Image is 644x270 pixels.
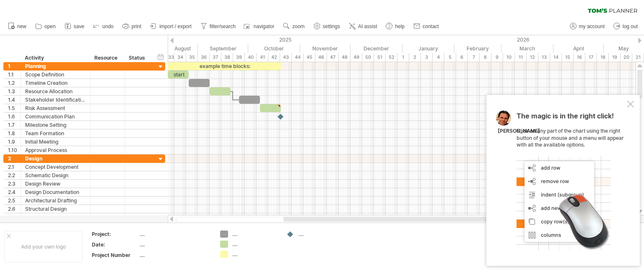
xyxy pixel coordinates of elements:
div: Structural Design [25,205,86,213]
div: Planning [25,62,86,70]
div: Concept Development [25,163,86,171]
div: 1.5 [8,104,21,112]
div: 17 [585,53,597,62]
div: 48 [339,53,351,62]
div: Design Review [25,180,86,188]
div: 5 [444,53,456,62]
div: 8 [480,53,491,62]
div: 1.6 [8,113,21,121]
span: import / export [159,24,192,29]
div: Resource [94,54,120,62]
a: import / export [148,21,194,32]
a: navigator [242,21,277,32]
div: 1.2 [8,79,21,87]
div: 40 [245,53,257,62]
div: 7 [468,53,480,62]
a: undo [91,21,116,32]
div: Architectural Drafting [25,197,86,204]
a: print [120,21,144,32]
div: Activity [25,54,86,62]
div: start [168,71,189,79]
a: settings [312,21,343,32]
div: 1.4 [8,96,21,104]
div: .... [140,231,210,238]
div: October 2025 [248,44,300,53]
div: 1.8 [8,129,21,137]
div: Project: [92,231,138,238]
div: 2.1 [8,163,21,171]
div: 34 [174,53,186,62]
div: 2.2 [8,171,21,179]
span: settings [323,24,340,29]
div: 1.10 [8,146,21,154]
div: 38 [221,53,233,62]
div: 18 [597,53,609,62]
div: 39 [233,53,245,62]
div: 35 [186,53,198,62]
a: zoom [281,21,307,32]
div: 46 [315,53,327,62]
a: AI assist [347,21,379,32]
div: 43 [280,53,292,62]
div: Design Documentation [25,188,86,196]
div: Communication Plan [25,113,86,121]
div: 16 [574,53,585,62]
div: 2.7 [8,213,21,221]
div: 42 [268,53,280,62]
div: 15 [562,53,574,62]
div: Team Formation [25,129,86,137]
span: filter/search [210,24,236,29]
div: 2.3 [8,180,21,188]
span: save [74,24,84,29]
span: AI assist [358,24,377,29]
div: Schematic Design [25,171,86,179]
span: print [132,24,141,29]
div: 2 [8,155,21,163]
span: undo [102,24,114,29]
div: 1.9 [8,138,21,146]
div: December 2025 [351,44,402,53]
div: [PERSON_NAME] [498,128,540,135]
div: 1 [397,53,409,62]
div: Approval Process [25,146,86,154]
span: log out [623,24,638,29]
div: Date: [92,241,138,248]
div: 51 [374,53,386,62]
span: help [395,24,405,29]
div: 36 [198,53,210,62]
div: 44 [292,53,304,62]
div: .... [232,251,278,258]
span: zoom [292,24,304,29]
div: 1.3 [8,87,21,95]
a: save [62,21,87,32]
div: 50 [362,53,374,62]
div: 41 [257,53,268,62]
div: January 2026 [402,44,454,53]
span: contact [423,24,439,29]
div: 45 [304,53,315,62]
div: September 2025 [198,44,248,53]
div: .... [140,241,210,248]
a: new [6,21,29,32]
div: .... [140,252,210,259]
div: 1.1 [8,71,21,79]
div: 49 [351,53,362,62]
div: 11 [515,53,527,62]
div: 10 [503,53,515,62]
div: 2.6 [8,205,21,213]
div: 47 [327,53,339,62]
div: Initial Meeting [25,138,86,146]
a: filter/search [198,21,238,32]
div: 6 [456,53,468,62]
div: Scope Definition [25,71,86,79]
div: 2 [409,53,421,62]
a: open [33,21,58,32]
span: The magic is in the right click! [517,112,614,124]
a: contact [411,21,441,32]
div: .... [299,231,344,238]
div: 52 [386,53,397,62]
div: March 2026 [501,44,553,53]
div: 14 [550,53,562,62]
div: 2.5 [8,197,21,204]
div: 20 [621,53,632,62]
